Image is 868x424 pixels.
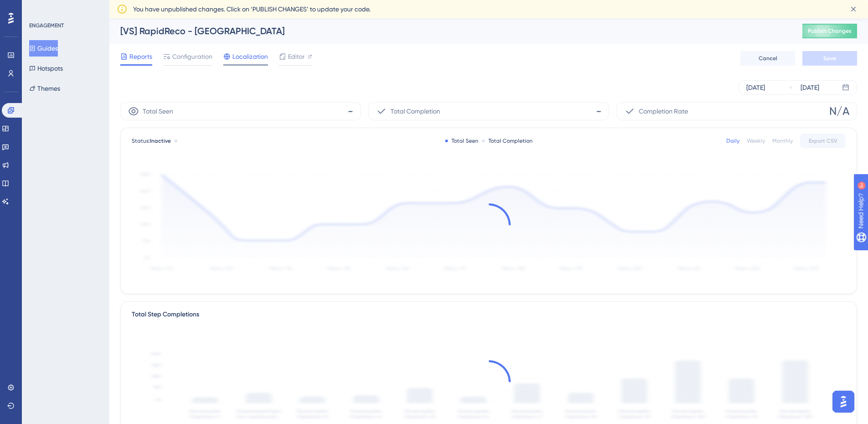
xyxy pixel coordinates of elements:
[639,106,688,117] span: Completion Rate
[740,51,795,66] button: Cancel
[482,137,533,145] div: Total Completion
[802,24,857,38] button: Publish Changes
[29,22,64,29] div: ENGAGEMENT
[445,137,478,145] div: Total Seen
[120,25,780,37] div: [VS] RapidReco - [GEOGRAPHIC_DATA]
[21,2,57,13] span: Need Help?
[132,309,199,320] div: Total Step Completions
[801,82,819,93] div: [DATE]
[132,137,171,145] span: Status:
[829,104,849,119] span: N/A
[133,4,370,15] span: You have unpublished changes. Click on ‘PUBLISH CHANGES’ to update your code.
[808,27,852,35] span: Publish Changes
[62,5,67,12] div: 9+
[747,137,765,145] div: Weekly
[143,106,173,117] span: Total Seen
[800,134,846,148] button: Export CSV
[129,51,152,62] span: Reports
[232,51,268,62] span: Localization
[150,138,171,144] span: Inactive
[759,55,777,62] span: Cancel
[390,106,440,117] span: Total Completion
[823,55,836,62] span: Save
[830,388,857,415] iframe: UserGuiding AI Assistant Launcher
[772,137,793,145] div: Monthly
[288,51,305,62] span: Editor
[172,51,212,62] span: Configuration
[348,104,353,119] span: -
[726,137,740,145] div: Daily
[29,60,63,77] button: Hotspots
[29,80,60,97] button: Themes
[29,40,58,57] button: Guides
[809,137,837,145] span: Export CSV
[596,104,601,119] span: -
[802,51,857,66] button: Save
[746,82,765,93] div: [DATE]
